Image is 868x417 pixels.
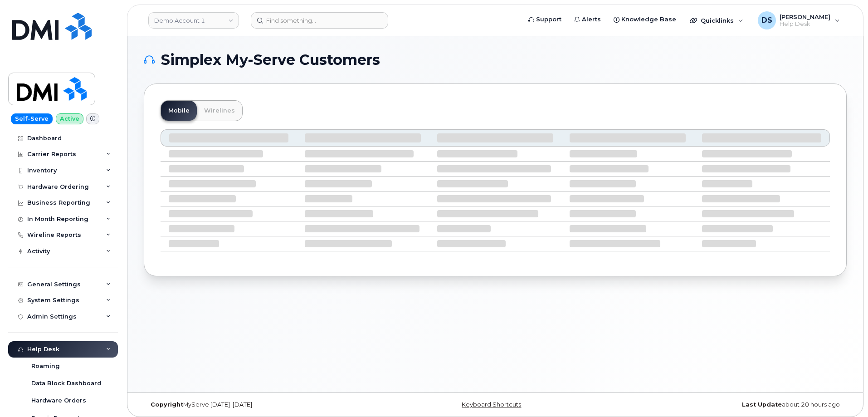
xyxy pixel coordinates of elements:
a: Mobile [161,101,197,121]
div: MyServe [DATE]–[DATE] [144,401,378,408]
strong: Copyright [151,401,183,408]
a: Wirelines [197,101,242,121]
div: about 20 hours ago [612,401,847,408]
strong: Last Update [742,401,782,408]
span: Simplex My-Serve Customers [161,53,380,67]
a: Keyboard Shortcuts [462,401,521,408]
